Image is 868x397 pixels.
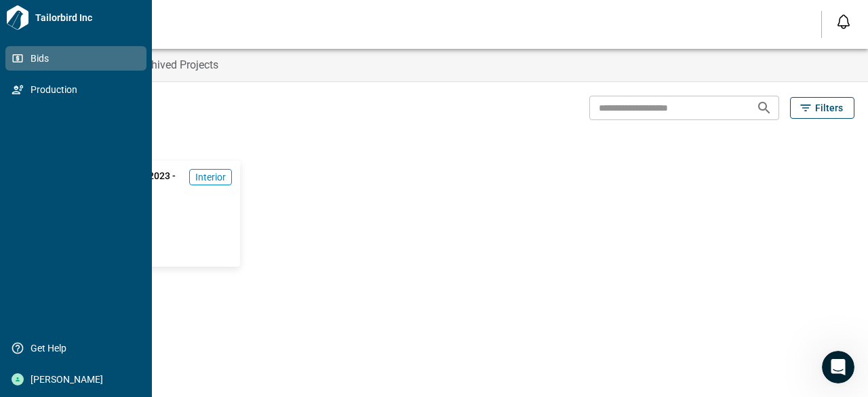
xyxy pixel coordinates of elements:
span: Filters [815,101,843,115]
div: base tabs [35,49,868,81]
a: Bids [5,46,146,71]
span: Get Help [24,341,134,355]
span: Bids [24,52,134,65]
button: Search projects [751,94,778,121]
span: Tailorbird Inc [30,11,146,24]
span: [PERSON_NAME] [24,373,134,386]
iframe: Intercom live chat [822,351,854,383]
button: Filters [790,97,854,119]
span: Interior [195,170,226,184]
a: Production [5,77,146,102]
span: Archived Projects [136,58,218,72]
span: Production [24,83,134,96]
button: Open notification feed [833,11,854,33]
